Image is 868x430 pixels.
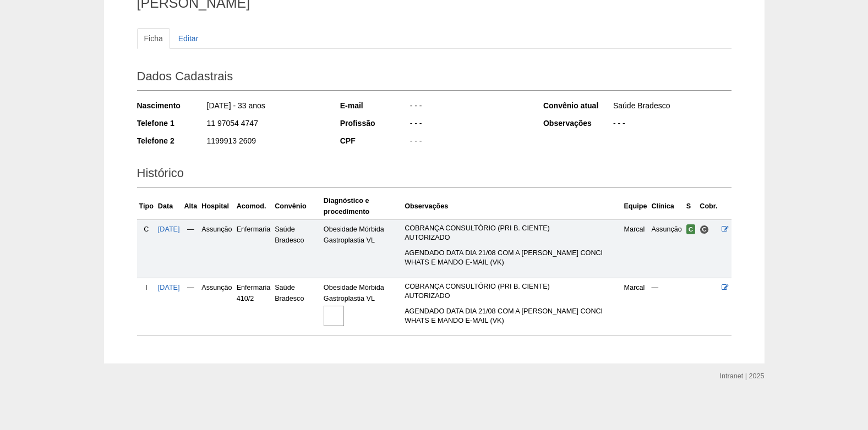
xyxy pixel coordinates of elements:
td: Saúde Bradesco [272,219,321,278]
div: Telefone 1 [137,118,206,129]
th: Hospital [199,193,234,220]
div: 1199913 2609 [206,135,325,149]
div: C [139,224,154,235]
div: [DATE] - 33 anos [206,100,325,114]
td: Obesidade Mórbida Gastroplastia VL [321,219,402,278]
th: S [684,193,698,220]
p: COBRANÇA CONSULTÓRIO (PRI B. CIENTE) AUTORIZADO [405,224,619,242]
div: Observações [543,118,612,129]
div: CPF [340,135,409,146]
td: Saúde Bradesco [272,278,321,336]
th: Clínica [649,193,684,220]
div: Saúde Bradesco [612,100,731,114]
th: Tipo [137,193,156,220]
span: Confirmada [686,224,696,234]
a: [DATE] [158,284,180,291]
div: Intranet | 2025 [720,371,765,382]
div: Profissão [340,118,409,129]
td: — [182,219,200,278]
span: Consultório [700,225,709,234]
td: Enfermaria 410/2 [234,278,273,336]
div: 11 97054 4747 [206,118,325,131]
td: — [182,278,200,336]
h2: Histórico [137,162,731,188]
th: Alta [182,193,200,220]
th: Cobr. [697,193,719,220]
th: Data [156,193,182,220]
td: Assunção [199,278,234,336]
div: - - - [409,118,528,131]
a: Editar [171,28,206,49]
td: Obesidade Mórbida Gastroplastia VL [321,278,402,336]
div: E-mail [340,100,409,111]
a: [DATE] [158,225,180,233]
td: Assunção [649,219,684,278]
th: Diagnóstico e procedimento [321,193,402,220]
th: Equipe [621,193,649,220]
p: AGENDADO DATA DIA 21/08 COM A [PERSON_NAME] CONCI WHATS E MANDO E-MAIL (VK) [405,307,619,326]
a: Ficha [137,28,170,49]
h2: Dados Cadastrais [137,65,731,91]
div: Nascimento [137,100,206,111]
td: Enfermaria [234,219,273,278]
div: - - - [409,135,528,149]
div: - - - [409,100,528,114]
div: I [139,282,154,293]
div: Telefone 2 [137,135,206,146]
p: COBRANÇA CONSULTÓRIO (PRI B. CIENTE) AUTORIZADO [405,282,619,301]
td: Assunção [199,219,234,278]
td: — [649,278,684,336]
div: - - - [612,118,731,131]
div: Convênio atual [543,100,612,111]
td: Marcal [621,219,649,278]
th: Acomod. [234,193,273,220]
th: Convênio [272,193,321,220]
th: Observações [402,193,621,220]
td: Marcal [621,278,649,336]
p: AGENDADO DATA DIA 21/08 COM A [PERSON_NAME] CONCI WHATS E MANDO E-MAIL (VK) [405,249,619,267]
